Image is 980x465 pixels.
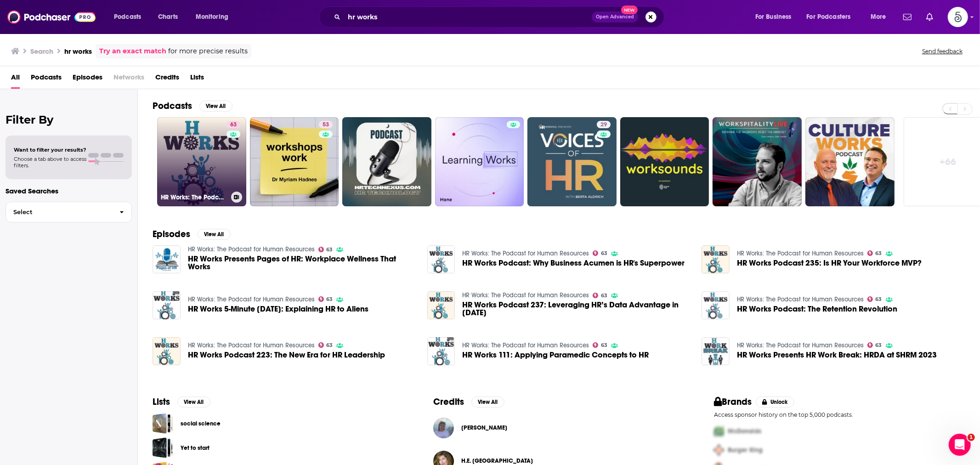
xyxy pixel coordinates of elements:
a: HR Works: The Podcast for Human Resources [737,341,864,349]
button: View All [199,101,232,112]
a: HR Works: The Podcast for Human Resources [188,341,315,349]
a: HR Works 111: Applying Paramedic Concepts to HR [462,351,649,359]
span: 63 [601,251,607,255]
img: User Profile [948,7,968,27]
a: Podcasts [31,70,62,89]
span: 63 [326,343,333,347]
span: New [621,6,638,14]
a: social science [153,413,173,434]
span: HR Works 5-Minute [DATE]: Explaining HR to Aliens [188,305,368,313]
a: PodcastsView All [153,100,232,112]
a: 63 [318,247,333,252]
a: HR Works Podcast 235: Is HR Your Workforce MVP? [737,259,922,267]
span: 63 [876,251,882,255]
span: Open Advanced [596,15,634,19]
a: Try an exact match [99,46,166,57]
img: HR Works Podcast 235: Is HR Your Workforce MVP? [702,245,730,273]
span: 63 [326,297,333,301]
a: 63 [227,121,240,128]
a: Yet to start [181,443,210,453]
span: McDonalds [728,427,761,435]
img: Podchaser - Follow, Share and Rate Podcasts [7,8,96,26]
a: HR Works: The Podcast for Human Resources [462,291,589,299]
span: 29 [600,120,607,130]
img: HR Works Podcast: The Retention Revolution [702,291,730,319]
img: HR Works Podcast: Why Business Acumen is HR's Superpower [427,245,455,273]
button: Send feedback [919,47,965,55]
h2: Lists [153,396,170,408]
h3: hr works [64,47,92,56]
span: Monitoring [196,11,228,23]
span: for more precise results [168,46,248,57]
a: Episodes [73,70,102,89]
img: HR Works Presents Pages of HR: Workplace Wellness That Works [153,245,181,273]
button: open menu [864,10,898,24]
a: HR Works Podcast 237: Leveraging HR’s Data Advantage in 2023 [462,301,691,317]
a: 63 [593,293,607,298]
span: 63 [876,297,882,301]
img: Second Pro Logo [710,441,728,459]
a: ListsView All [153,396,210,408]
button: View All [198,229,231,240]
img: Iva Hristova [433,418,454,438]
button: View All [177,397,210,408]
a: 63 [593,342,607,348]
button: open menu [801,10,864,24]
button: open menu [749,10,803,24]
a: HR Works Podcast 223: The New Era for HR Leadership [153,337,181,365]
button: Iva HristovaIva Hristova [433,413,685,442]
img: HR Works Podcast 237: Leveraging HR’s Data Advantage in 2023 [427,291,455,319]
img: HR Works 111: Applying Paramedic Concepts to HR [427,337,455,365]
a: 53 [250,117,339,206]
a: 63 [867,250,882,256]
button: Select [6,202,132,222]
a: HR Works: The Podcast for Human Resources [462,250,589,257]
iframe: Intercom live chat [949,434,971,456]
span: [PERSON_NAME] [461,424,507,431]
a: HR Works: The Podcast for Human Resources [188,245,315,253]
a: Show notifications dropdown [900,9,915,25]
span: HR Works Presents Pages of HR: Workplace Wellness That Works [188,255,416,271]
a: Show notifications dropdown [923,9,937,25]
a: H.E. Roulo [461,457,533,465]
a: 29 [527,117,617,206]
span: H.E. [GEOGRAPHIC_DATA] [461,457,533,465]
span: For Podcasters [807,11,851,23]
span: HR Works Podcast: The Retention Revolution [737,305,897,313]
a: HR Works: The Podcast for Human Resources [737,250,864,257]
span: HR Works Podcast 237: Leveraging HR’s Data Advantage in [DATE] [462,301,691,317]
a: HR Works: The Podcast for Human Resources [462,341,589,349]
input: Search podcasts, credits, & more... [344,10,592,24]
span: HR Works Podcast: Why Business Acumen is HR's Superpower [462,259,685,267]
a: HR Works Podcast 223: The New Era for HR Leadership [188,351,385,359]
button: Show profile menu [948,7,968,27]
span: Yet to start [153,437,173,458]
a: HR Works 5-Minute Friday: Explaining HR to Aliens [188,305,368,313]
a: 53 [319,121,333,128]
div: Search podcasts, credits, & more... [328,6,673,28]
span: Want to filter your results? [14,147,86,153]
span: More [871,11,886,23]
a: Lists [190,70,204,89]
a: CreditsView All [433,396,504,408]
span: Select [6,209,112,215]
span: 63 [230,120,237,130]
img: HR Works Presents HR Work Break: HRDA at SHRM 2023 [702,337,730,365]
span: Burger King [728,446,763,454]
a: 63HR Works: The Podcast for Human Resources [157,117,246,206]
button: Open AdvancedNew [592,11,638,23]
a: 63 [318,342,333,348]
h2: Filter By [6,113,132,126]
span: 63 [876,343,882,347]
button: Unlock [756,397,795,408]
a: 29 [597,121,611,128]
